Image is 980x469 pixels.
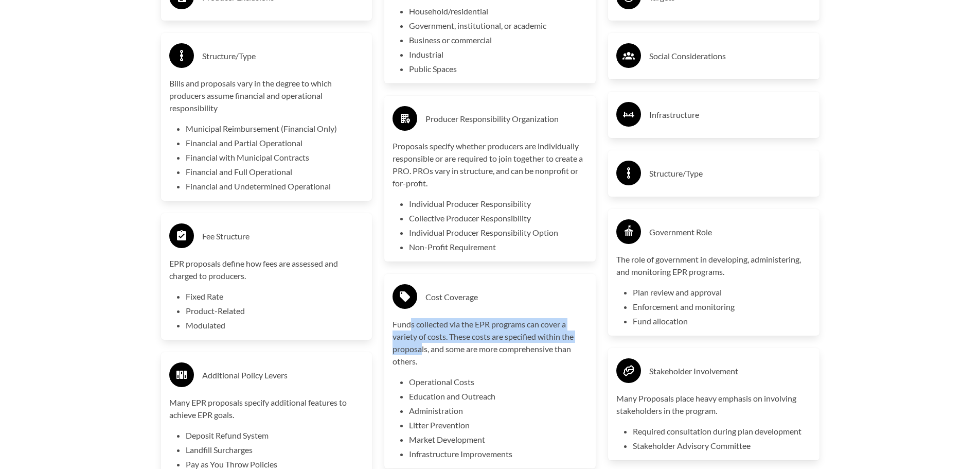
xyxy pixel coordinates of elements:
[649,48,811,64] h3: Social Considerations
[186,166,364,178] li: Financial and Full Operational
[409,63,587,75] li: Public Spaces
[616,253,811,278] p: The role of government in developing, administering, and monitoring EPR programs.
[409,227,587,239] li: Individual Producer Responsibility Option
[409,405,587,417] li: Administration
[393,140,587,189] p: Proposals specify whether producers are individually responsible or are required to join together...
[186,290,364,303] li: Fixed Rate
[633,301,811,313] li: Enforcement and monitoring
[633,440,811,452] li: Stakeholder Advisory Committee
[409,48,587,61] li: Industrial
[649,363,811,379] h3: Stakeholder Involvement
[186,305,364,317] li: Product-Related
[186,319,364,332] li: Modulated
[649,107,811,123] h3: Infrastructure
[633,315,811,327] li: Fund allocation
[409,376,587,388] li: Operational Costs
[186,429,364,442] li: Deposit Refund System
[649,224,811,240] h3: Government Role
[169,77,364,114] p: Bills and proposals vary in the degree to which producers assume financial and operational respon...
[202,228,364,245] h3: Fee Structure
[409,212,587,224] li: Collective Producer Responsibility
[169,396,364,421] p: Many EPR proposals specify additional features to achieve EPR goals.
[186,444,364,456] li: Landfill Surcharges
[409,433,587,446] li: Market Development
[186,151,364,164] li: Financial with Municipal Contracts
[649,165,811,182] h3: Structure/Type
[186,123,364,135] li: Municipal Reimbursement (Financial Only)
[616,392,811,417] p: Many Proposals place heavy emphasis on involving stakeholders in the program.
[169,257,364,282] p: EPR proposals define how fees are assessed and charged to producers.
[202,48,364,64] h3: Structure/Type
[393,318,587,368] p: Funds collected via the EPR programs can cover a variety of costs. These costs are specified with...
[409,20,587,32] li: Government, institutional, or academic
[425,289,587,305] h3: Cost Coverage
[409,5,587,18] li: Household/residential
[409,419,587,431] li: Litter Prevention
[409,448,587,460] li: Infrastructure Improvements
[186,137,364,149] li: Financial and Partial Operational
[633,425,811,438] li: Required consultation during plan development
[425,111,587,127] h3: Producer Responsibility Organization
[633,286,811,299] li: Plan review and approval
[202,367,364,384] h3: Additional Policy Levers
[409,34,587,46] li: Business or commercial
[409,241,587,253] li: Non-Profit Requirement
[409,198,587,210] li: Individual Producer Responsibility
[186,180,364,193] li: Financial and Undetermined Operational
[409,390,587,403] li: Education and Outreach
